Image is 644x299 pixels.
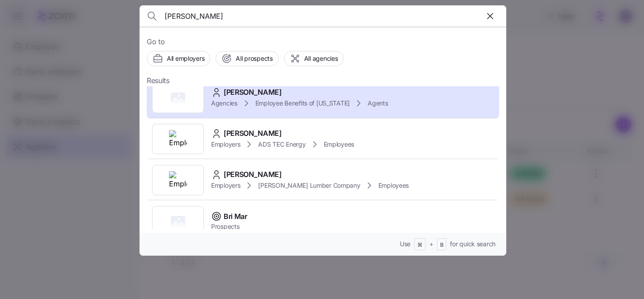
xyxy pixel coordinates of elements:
[224,87,282,98] span: [PERSON_NAME]
[216,51,278,66] button: All prospects
[167,54,204,63] span: All employers
[440,241,444,249] span: B
[169,171,187,189] img: Employer logo
[211,222,247,231] span: Prospects
[255,99,350,108] span: Employee Benefits of [US_STATE]
[224,169,282,180] span: [PERSON_NAME]
[378,181,409,190] span: Employees
[147,75,169,86] span: Results
[324,140,354,149] span: Employees
[169,130,187,148] img: Employer logo
[284,51,344,66] button: All agencies
[429,240,433,248] span: +
[304,54,338,63] span: All agencies
[400,240,411,248] span: Use
[258,140,305,149] span: ADS TEC Energy
[211,140,240,149] span: Employers
[236,54,272,63] span: All prospects
[211,99,237,108] span: Agencies
[147,51,210,66] button: All employers
[258,181,360,190] span: [PERSON_NAME] Lumber Company
[224,211,247,222] span: Bri Mar
[224,128,282,139] span: [PERSON_NAME]
[211,181,240,190] span: Employers
[450,240,496,248] span: for quick search
[368,99,388,108] span: Agents
[147,36,499,47] span: Go to
[417,241,423,249] span: ⌘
